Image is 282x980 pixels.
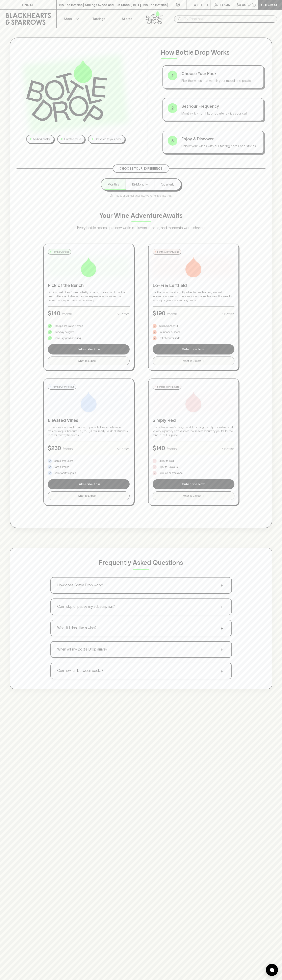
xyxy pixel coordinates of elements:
[79,257,99,277] img: Pick of the Bunch
[162,212,183,219] span: Awaits
[62,312,72,316] p: /month
[51,578,231,593] button: How does Bottle Drop work?+
[153,417,234,424] p: Simply Red
[26,60,107,122] img: Bottle Drop
[51,620,231,636] button: What if I don't like a wine?+
[54,471,76,475] p: Cellar worthy gems
[182,359,201,363] span: What To Expect
[181,136,259,142] p: Enjoy & Discover
[51,663,231,679] button: Can I switch between packs?+
[98,494,100,498] span: +
[54,324,83,328] p: Handpicked value heroes
[159,330,180,334] p: Boundary pushers
[64,137,81,141] p: Curated by us
[181,111,259,116] p: Monthly, bi-monthly, or quarterly - it's your call
[48,417,130,424] p: Elevated Vines
[60,225,222,231] p: Every bottle opens up a new world of flavors, stories, and moments worth sharing.
[222,446,234,451] p: 6 Bottles
[113,10,141,28] a: Stores
[78,494,96,498] span: What To Expect
[261,2,279,7] p: Checkout
[51,599,231,615] button: Can I skip or pause my subscription?+
[79,392,99,412] img: Elevated Vines
[48,344,130,354] button: Subscribe Now
[159,465,178,469] p: Light to luscious
[54,330,74,334] p: Everyday delights
[253,4,255,6] p: 0
[57,647,107,652] p: When will my Bottle Drop arrive?
[48,290,130,302] p: Drinking well doesn't need a hefty price tag. Here's proof that the best bottles aren't always th...
[98,359,100,363] span: +
[184,16,274,22] input: Try "Pinot noir"
[48,425,130,437] p: Sometimes you want to dial it up. Special bottles for milestone moments or just because it's [DAT...
[181,103,259,109] p: Set Your Frequency
[48,491,130,500] button: What To Expect+
[95,137,121,141] p: Delivered to your door
[153,491,234,500] button: What To Expect+
[153,479,234,489] button: Subscribe Now
[126,179,154,190] button: Bi-Monthly
[203,494,205,498] span: +
[57,583,103,588] p: How does Bottle Drop work?
[157,385,179,389] p: For Red Wine Lovers
[78,359,96,363] span: What To Expect
[54,465,69,469] p: Rare & limited
[159,336,180,340] p: Left of center finds
[161,48,266,57] p: How Bottle Drop Works
[219,582,225,588] span: +
[168,103,177,113] div: 2
[51,642,231,657] button: When will my Bottle Drop arrive?+
[54,336,81,340] p: Seriously good drinking
[57,604,115,609] p: Can I skip or pause my subscription?
[157,250,179,254] p: For the Adventurous
[270,968,274,972] img: bubble-icon
[159,459,174,463] p: Bright to bold
[85,10,113,28] a: Tastings
[194,2,209,7] p: Wishlist
[110,194,172,198] p: Pause or cancel anytime. We're flexible like that.
[159,471,182,475] p: Pure red expressions
[153,444,165,452] p: $ 140
[33,137,50,141] p: No bad bottles
[219,625,225,631] span: +
[64,16,72,21] p: Shop
[219,604,225,610] span: +
[219,668,225,674] span: +
[153,309,165,317] p: $ 190
[22,2,34,7] p: FIND US
[154,179,181,190] button: Quarterly
[153,282,234,289] p: Lo-Fi & Leftfield
[153,290,234,302] p: For the curious and slightly adventurous. Natural, minimal intervention wines with personality in...
[159,324,178,328] p: Wild & wonderful
[48,479,130,489] button: Subscribe Now
[48,282,130,289] p: Pick of the Bunch
[122,16,132,21] p: Stores
[220,2,230,7] p: Login
[52,250,69,254] p: For the Curious
[181,144,259,148] p: Unbox your wines with our tasting notes and stories
[57,668,103,673] p: Can I switch between packs?
[219,646,225,653] span: +
[222,312,234,316] p: 6 Bottles
[92,16,105,21] p: Tastings
[182,494,201,498] span: What To Expect
[48,309,60,317] p: $ 140
[57,625,96,631] p: What if I don't like a wine?
[48,357,130,365] button: What To Expect+
[54,459,73,463] p: Iconic producers
[120,167,162,171] p: Choose Your Experience
[117,446,130,451] p: 6 Bottles
[99,558,183,567] p: Frequently Asked Questions
[153,344,234,354] button: Subscribe Now
[237,2,246,7] p: $0.00
[181,71,259,77] p: Choose Your Pack
[153,425,234,437] p: The red wine lover's playground. From bright and juicy to deep and velvety, a journey across styl...
[167,312,177,316] p: /month
[167,446,177,451] p: /month
[168,71,177,80] div: 1
[101,179,126,190] button: Monthly
[203,359,205,363] span: +
[99,211,183,220] p: Your Wine Adventure
[153,357,234,365] button: What To Expect+
[63,446,73,451] p: /month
